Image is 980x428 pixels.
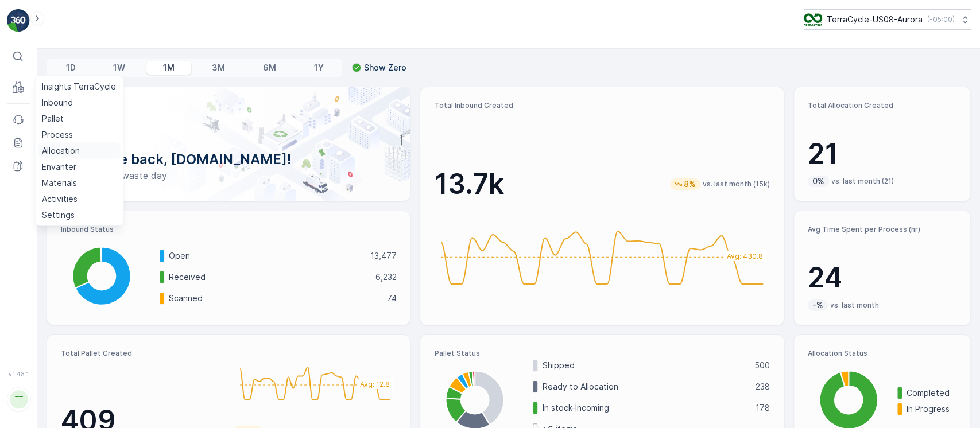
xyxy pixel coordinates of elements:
[113,62,125,73] p: 1W
[811,299,824,311] p: -%
[61,225,396,234] p: Inbound Status
[61,349,224,358] p: Total Pallet Created
[169,293,379,304] p: Scanned
[212,62,225,73] p: 3M
[370,250,396,262] p: 13,477
[169,250,362,262] p: Open
[7,9,30,32] img: logo
[542,402,747,414] p: In stock-Incoming
[808,349,956,358] p: Allocation Status
[364,62,406,73] p: Show Zero
[808,260,956,295] p: 24
[434,101,769,110] p: Total Inbound Created
[907,387,956,399] p: Completed
[7,380,30,419] button: TT
[10,390,28,408] div: TT
[827,14,923,25] p: TerraCycle-US08-Aurora
[66,62,76,73] p: 1D
[434,349,769,358] p: Pallet Status
[756,381,770,392] p: 238
[808,225,956,234] p: Avg Time Spent per Process (hr)
[808,137,956,171] p: 21
[65,169,392,182] p: Have a zero-waste day
[163,62,175,73] p: 1M
[907,403,956,415] p: In Progress
[811,176,826,187] p: 0%
[542,360,746,371] p: Shipped
[927,15,955,24] p: ( -05:00 )
[386,293,396,304] p: 74
[263,62,276,73] p: 6M
[65,150,392,169] p: Welcome back, [DOMAIN_NAME]!
[683,178,697,190] p: 8%
[375,271,396,283] p: 6,232
[169,271,367,283] p: Received
[434,167,503,201] p: 13.7k
[830,301,879,310] p: vs. last month
[542,381,747,392] p: Ready to Allocation
[313,62,323,73] p: 1Y
[808,101,956,110] p: Total Allocation Created
[804,13,822,26] img: image_ci7OI47.png
[756,402,770,414] p: 178
[804,9,971,30] button: TerraCycle-US08-Aurora(-05:00)
[831,177,894,186] p: vs. last month (21)
[703,180,770,189] p: vs. last month (15k)
[754,360,770,371] p: 500
[7,371,30,378] span: v 1.48.1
